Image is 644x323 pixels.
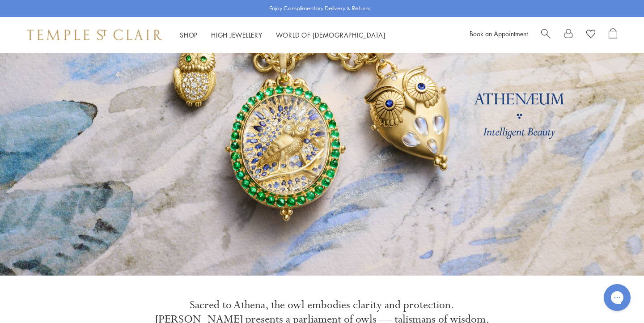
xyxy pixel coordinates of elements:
iframe: Gorgias live chat messenger [599,281,635,314]
nav: Main navigation [180,30,386,41]
a: Search [541,28,551,42]
a: View Wishlist [586,28,595,42]
a: High JewelleryHigh Jewellery [211,30,263,39]
a: ShopShop [180,30,198,39]
a: Book an Appointment [470,29,528,38]
a: Open Shopping Bag [609,28,617,42]
img: Temple St. Clair [27,30,162,40]
a: World of [DEMOGRAPHIC_DATA]World of [DEMOGRAPHIC_DATA] [276,30,386,39]
p: Enjoy Complimentary Delivery & Returns [269,4,371,13]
